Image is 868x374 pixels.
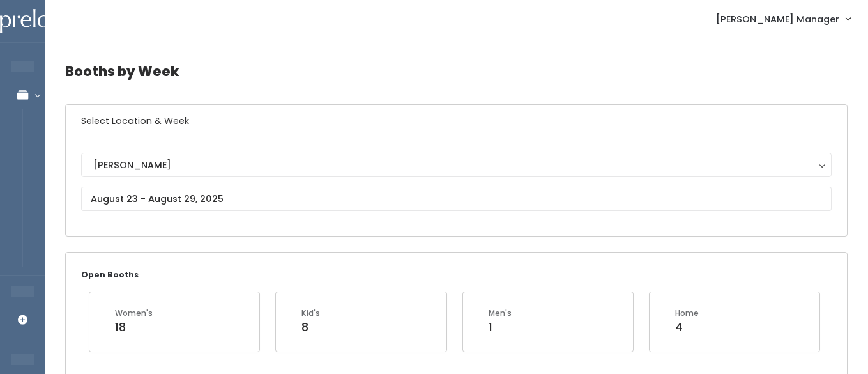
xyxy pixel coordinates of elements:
[93,158,819,172] div: [PERSON_NAME]
[703,5,863,33] a: [PERSON_NAME] Manager
[66,105,847,137] h6: Select Location & Week
[81,269,139,280] small: Open Booths
[301,319,320,336] div: 8
[489,319,512,336] div: 1
[675,308,699,319] div: Home
[301,308,320,319] div: Kid's
[716,12,839,26] span: [PERSON_NAME] Manager
[115,308,153,319] div: Women's
[81,153,832,177] button: [PERSON_NAME]
[65,54,848,89] h4: Booths by Week
[115,319,153,336] div: 18
[489,308,512,319] div: Men's
[675,319,699,336] div: 4
[81,187,832,211] input: August 23 - August 29, 2025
